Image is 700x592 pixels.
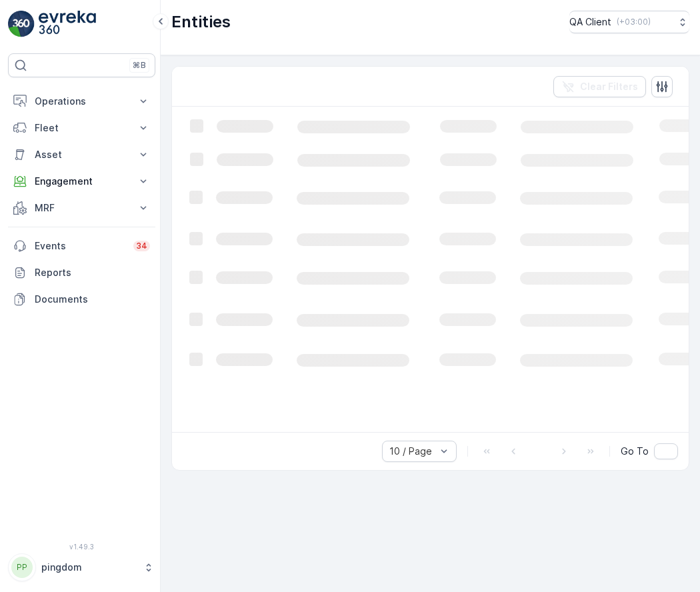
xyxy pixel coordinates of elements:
div: PP [11,557,33,578]
p: Asset [35,148,129,161]
p: Documents [35,293,150,306]
button: Clear Filters [553,76,646,97]
p: pingdom [41,561,137,574]
span: Go To [621,445,649,458]
a: Documents [8,286,155,313]
p: Fleet [35,121,129,135]
button: Fleet [8,115,155,141]
button: MRF [8,195,155,221]
p: QA Client [569,15,611,29]
img: logo_light-DOdMpM7g.png [39,11,96,37]
a: Reports [8,259,155,286]
p: Events [35,239,125,253]
button: PPpingdom [8,553,155,581]
p: Engagement [35,175,129,188]
p: Clear Filters [580,80,638,93]
button: Engagement [8,168,155,195]
img: logo [8,11,35,37]
button: QA Client(+03:00) [569,11,689,33]
span: v 1.49.3 [8,543,155,551]
p: ⌘B [133,60,146,71]
button: Asset [8,141,155,168]
p: Entities [171,11,231,33]
p: 34 [136,241,147,251]
p: ( +03:00 ) [617,17,651,27]
p: Operations [35,95,129,108]
p: Reports [35,266,150,279]
p: MRF [35,201,129,215]
button: Operations [8,88,155,115]
a: Events34 [8,233,155,259]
